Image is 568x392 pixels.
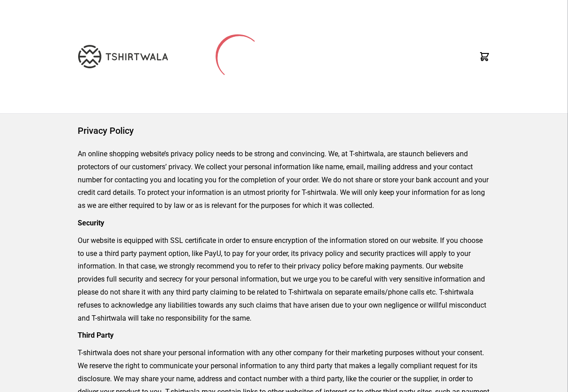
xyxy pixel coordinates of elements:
p: Our website is equipped with SSL certificate in order to ensure encryption of the information sto... [78,234,490,325]
h1: Privacy Policy [78,124,490,137]
img: TW-LOGO-400-104.png [78,45,168,68]
strong: Security [78,219,104,227]
strong: Third Party [78,331,114,339]
p: An online shopping website’s privacy policy needs to be strong and convincing. We, at T-shirtwala... [78,148,490,212]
